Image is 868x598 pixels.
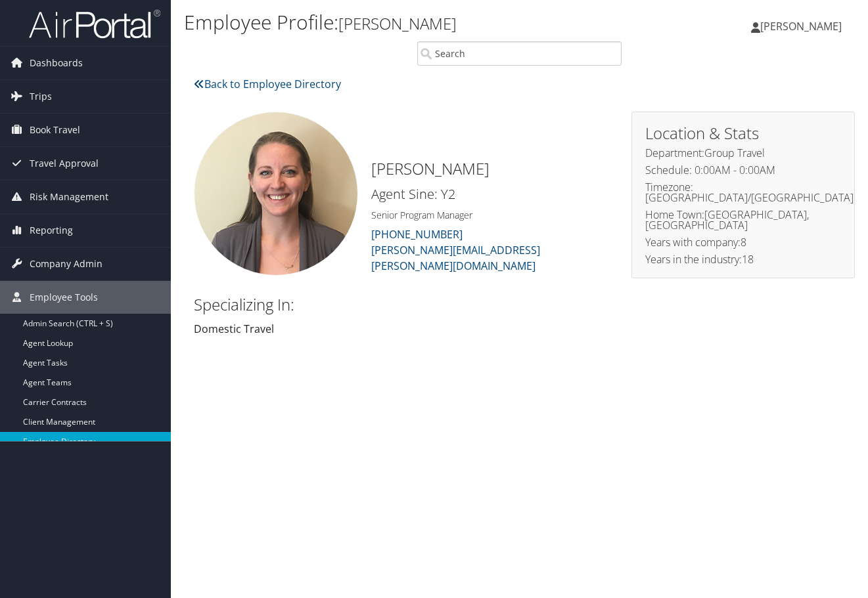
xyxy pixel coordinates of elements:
[194,185,622,203] h3: Agent Sine: Y2
[184,9,631,36] h1: Employee Profile:
[645,254,841,265] h4: Years in the industry:
[645,125,841,141] h2: Location & Stats
[30,181,108,213] span: Risk Management
[194,209,622,222] h5: Senior Program Manager
[30,47,83,79] span: Dashboards
[741,235,746,249] span: 8
[371,227,463,242] a: [PHONE_NUMBER]
[30,247,103,280] span: Company Admin
[760,19,842,33] span: [PERSON_NAME]
[194,158,622,180] h2: [PERSON_NAME]
[194,321,845,338] p: Domestic Travel
[704,146,765,160] span: Group Travel
[338,12,457,34] small: [PERSON_NAME]
[742,252,754,267] span: 18
[645,207,809,232] span: [GEOGRAPHIC_DATA], [GEOGRAPHIC_DATA]
[194,77,341,91] a: Back to Employee Directory
[29,9,160,39] img: airportal-logo.png
[30,214,73,247] span: Reporting
[30,114,80,146] span: Book Travel
[194,112,358,276] img: stacey-paulus.jpg
[645,182,841,203] h4: Timezone: [GEOGRAPHIC_DATA]/[GEOGRAPHIC_DATA]
[30,281,98,314] span: Employee Tools
[204,77,341,91] span: Back to Employee Directory
[645,237,841,247] h4: Years with company:
[30,147,99,180] span: Travel Approval
[645,148,841,158] h4: Department:
[371,243,540,273] a: [PERSON_NAME][EMAIL_ADDRESS][PERSON_NAME][DOMAIN_NAME]
[645,209,841,230] h4: Home Town:
[30,80,52,113] span: Trips
[194,293,845,316] h2: Specializing In:
[417,41,621,66] input: Search
[751,7,855,46] a: [PERSON_NAME]
[645,165,841,175] h4: Schedule: 0:00AM - 0:00AM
